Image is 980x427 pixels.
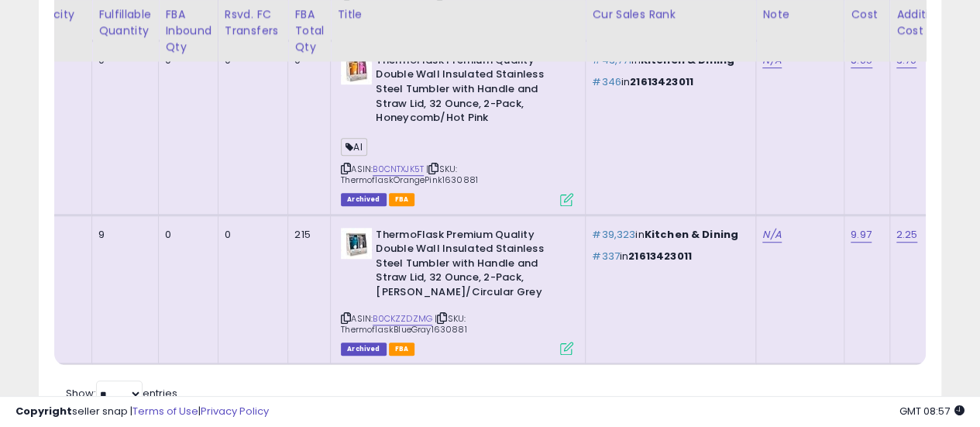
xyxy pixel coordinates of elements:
[29,81,91,95] div: 0
[341,228,372,259] img: 41GpwRrzZ3L._SL40_.jpg
[29,6,85,22] div: Velocity
[341,228,573,354] div: ASIN:
[98,228,146,242] div: 9
[341,138,367,156] span: AI
[592,74,621,89] span: #346
[29,256,91,270] div: 0
[341,193,386,206] span: Listings that have been deleted from Seller Central
[389,343,415,356] span: FBA
[762,6,837,22] div: Note
[15,405,269,419] div: seller snap | |
[98,6,152,39] div: Fulfillable Quantity
[341,53,372,84] img: 41+hX1RrMrL._SL40_.jpg
[630,74,693,89] span: 21613423011
[337,6,579,22] div: Title
[294,6,324,55] div: FBA Total Qty
[165,6,211,55] div: FBA inbound Qty
[132,404,198,418] a: Terms of Use
[376,228,564,304] b: ThermoFlask Premium Quality Double Wall Insulated Stainless Steel Tumbler with Handle and Straw L...
[592,249,620,263] span: #337
[341,312,466,336] span: | SKU: ThermoflaskBlueGray1630881
[896,227,918,243] a: 2.25
[225,228,277,242] div: 0
[851,6,883,22] div: Cost
[899,404,965,418] span: 2025-10-10 08:57 GMT
[592,228,744,242] p: in
[165,228,206,242] div: 0
[389,193,415,206] span: FBA
[896,6,953,39] div: Additional Cost
[592,250,744,263] p: in
[294,228,318,242] div: 215
[592,53,631,67] span: #43,771
[341,163,478,186] span: | SKU: ThermoflaskOrangePink1630881
[592,6,749,22] div: Cur Sales Rank
[66,386,177,401] span: Show: entries
[376,53,564,129] b: ThermoFlask Premium Quality Double Wall Insulated Stainless Steel Tumbler with Handle and Straw L...
[592,75,744,89] p: in
[373,312,432,325] a: B0CKZZDZMG
[341,343,386,356] span: Listings that have been deleted from Seller Central
[628,249,692,263] span: 21613423011
[762,227,781,243] a: N/A
[341,53,573,205] div: ASIN:
[641,53,734,67] span: Kitchen & Dining
[851,227,872,243] a: 9.97
[645,227,738,242] span: Kitchen & Dining
[15,404,72,418] strong: Copyright
[201,404,269,418] a: Privacy Policy
[225,6,282,39] div: Rsvd. FC Transfers
[373,163,424,176] a: B0CNTXJK5T
[592,227,635,242] span: #39,323
[29,228,91,242] div: 0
